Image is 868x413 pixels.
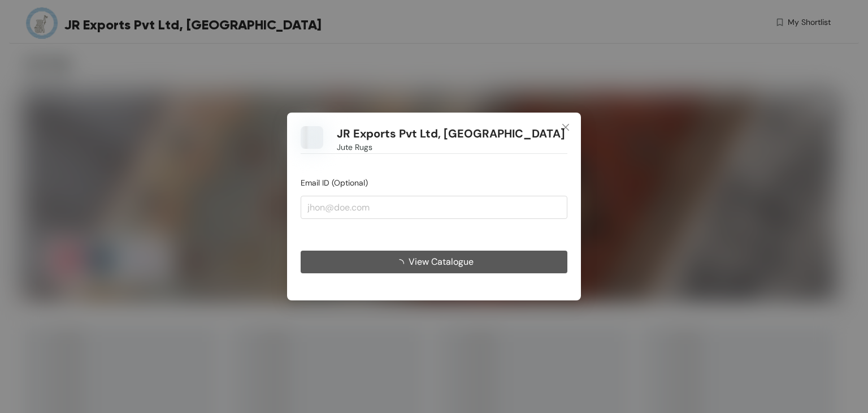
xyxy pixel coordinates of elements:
span: loading [395,259,409,268]
input: jhon@doe.com [301,196,567,218]
span: View Catalogue [409,255,474,269]
img: Buyer Portal [301,126,323,149]
h1: JR Exports Pvt Ltd, [GEOGRAPHIC_DATA] [337,127,565,141]
span: Email ID (Optional) [301,178,368,188]
span: close [561,123,570,132]
span: Jute Rugs [337,141,372,153]
button: Close [550,113,581,143]
button: View Catalogue [301,251,567,273]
